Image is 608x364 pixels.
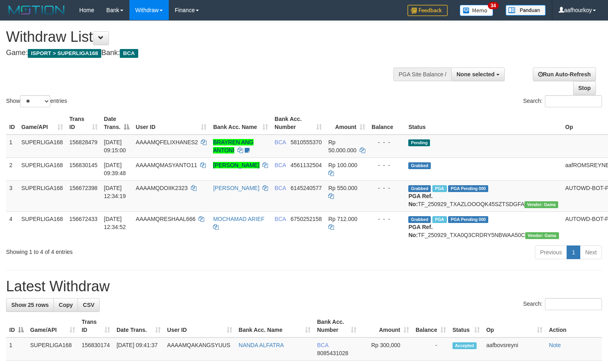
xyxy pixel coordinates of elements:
[408,185,431,192] span: Grabbed
[11,302,49,308] span: Show 25 rows
[580,245,602,259] a: Next
[432,185,446,192] span: Marked by aafsoycanthlai
[274,216,286,222] span: BCA
[104,162,126,176] span: [DATE] 09:39:48
[408,224,432,238] b: PGA Ref. No:
[328,185,357,191] span: Rp 550.000
[213,162,259,168] a: [PERSON_NAME]
[328,162,357,168] span: Rp 100.000
[210,112,271,135] th: Bank Acc. Name: activate to sort column ascending
[70,216,98,222] span: 156672433
[573,81,596,95] a: Stop
[6,135,18,158] td: 1
[483,315,546,337] th: Op: activate to sort column ascending
[408,139,430,146] span: Pending
[325,112,368,135] th: Amount: activate to sort column ascending
[506,5,546,16] img: panduan.png
[535,245,567,259] a: Previous
[18,180,66,211] td: SUPERLIGA168
[457,71,495,78] span: None selected
[27,337,78,361] td: SUPERLIGA168
[83,302,94,308] span: CSV
[368,112,405,135] th: Balance
[113,315,164,337] th: Date Trans.: activate to sort column ascending
[488,2,499,9] span: 34
[6,298,54,312] a: Show 25 rows
[104,216,126,230] span: [DATE] 12:34:52
[239,342,284,348] a: NANDA ALFATRA
[545,95,602,107] input: Search:
[448,185,488,192] span: PGA Pending
[6,49,397,57] h4: Game: Bank:
[274,185,286,191] span: BCA
[70,162,98,168] span: 156830145
[372,215,402,223] div: - - -
[136,216,196,222] span: AAAAMQRESHAAL666
[360,315,412,337] th: Amount: activate to sort column ascending
[235,315,314,337] th: Bank Acc. Name: activate to sort column ascending
[164,337,235,361] td: AAAAMQAKANGSYUUS
[407,5,448,16] img: Feedback.jpg
[70,139,98,145] span: 156828479
[6,4,67,16] img: MOTION_logo.png
[113,337,164,361] td: [DATE] 09:41:37
[448,216,488,223] span: PGA Pending
[405,211,562,242] td: TF_250929_TXA0Q3CRDRY5NBWAA50C
[136,162,197,168] span: AAAAMQMASYANTO11
[328,139,356,153] span: Rp 50.000.000
[59,302,73,308] span: Copy
[393,67,451,81] div: PGA Site Balance /
[27,315,78,337] th: Game/API: activate to sort column ascending
[28,49,101,58] span: ISPORT > SUPERLIGA168
[104,139,126,153] span: [DATE] 09:15:00
[408,216,431,223] span: Grabbed
[271,112,325,135] th: Bank Acc. Number: activate to sort column ascending
[104,185,126,199] span: [DATE] 12:34:19
[101,112,133,135] th: Date Trans.: activate to sort column descending
[78,337,113,361] td: 156830174
[18,135,66,158] td: SUPERLIGA168
[70,185,98,191] span: 156672398
[291,185,322,191] span: Copy 6145240577 to clipboard
[567,245,580,259] a: 1
[136,139,198,145] span: AAAAMQFELIXHANES2
[78,298,100,312] a: CSV
[6,245,247,256] div: Showing 1 to 4 of 4 entries
[460,5,493,16] img: Button%20Memo.svg
[372,138,402,146] div: - - -
[291,162,322,168] span: Copy 4561132504 to clipboard
[372,161,402,169] div: - - -
[483,337,546,361] td: aafbovsreyni
[213,185,259,191] a: [PERSON_NAME]
[533,67,596,81] a: Run Auto-Refresh
[360,337,412,361] td: Rp 300,000
[545,298,602,310] input: Search:
[372,184,402,192] div: - - -
[18,211,66,242] td: SUPERLIGA168
[452,342,477,349] span: Accepted
[523,95,602,107] label: Search:
[6,157,18,180] td: 2
[274,162,286,168] span: BCA
[405,112,562,135] th: Status
[6,180,18,211] td: 3
[449,315,483,337] th: Status: activate to sort column ascending
[524,201,558,208] span: Vendor URL: https://trx31.1velocity.biz
[6,29,397,45] h1: Withdraw List
[6,95,67,107] label: Show entries
[317,342,328,348] span: BCA
[6,337,27,361] td: 1
[213,216,264,222] a: MOCHAMAD ARIEF
[291,139,322,145] span: Copy 5810555370 to clipboard
[317,350,348,356] span: Copy 8085431028 to clipboard
[523,298,602,310] label: Search:
[164,315,235,337] th: User ID: activate to sort column ascending
[405,180,562,211] td: TF_250929_TXAZLOOOQK45SZTSDGFA
[525,232,559,239] span: Vendor URL: https://trx31.1velocity.biz
[328,216,357,222] span: Rp 712.000
[6,278,602,294] h1: Latest Withdraw
[408,162,431,169] span: Grabbed
[6,112,18,135] th: ID
[6,211,18,242] td: 4
[408,193,432,207] b: PGA Ref. No:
